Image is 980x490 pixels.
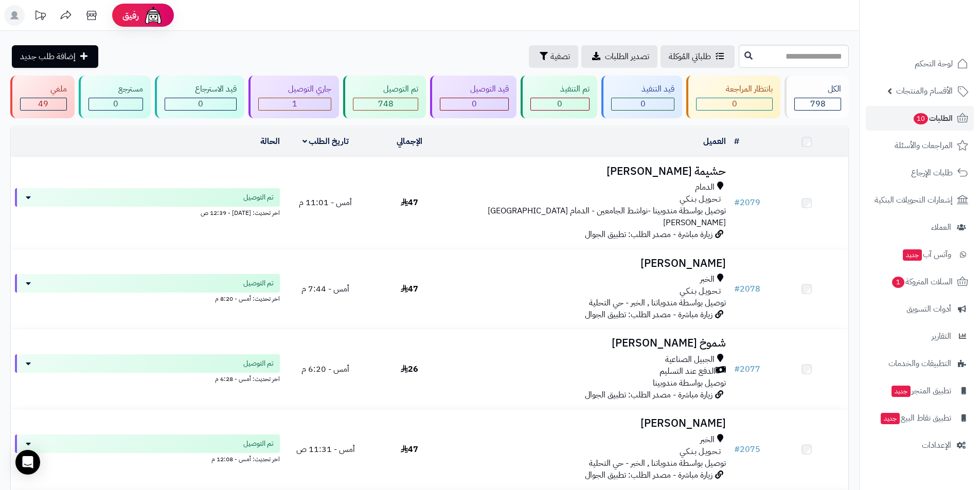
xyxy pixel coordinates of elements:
[810,98,826,110] span: 798
[198,98,203,110] span: 0
[472,98,477,110] span: 0
[734,443,740,456] span: #
[401,363,418,375] span: 26
[397,135,422,148] a: الإجمالي
[243,192,274,203] span: تم التوصيل
[891,275,953,289] span: السلات المتروكة
[892,386,911,397] span: جديد
[15,453,280,464] div: اخر تحديث: أمس - 12:08 م
[302,135,349,148] a: تاريخ الطلب
[122,9,139,22] span: رفيق
[585,389,712,401] span: زيارة مباشرة - مصدر الطلب: تطبيق الجوال
[880,411,951,425] span: تطبيق نقاط البيع
[455,418,726,429] h3: [PERSON_NAME]
[695,182,715,193] span: الدمام
[605,50,649,63] span: تصدير الطلبات
[734,196,760,209] a: #2079
[866,269,974,294] a: السلات المتروكة1
[401,443,418,456] span: 47
[455,337,726,349] h3: شموخ [PERSON_NAME]
[866,297,974,321] a: أدوات التسويق
[77,76,153,118] a: مسترجع 0
[866,378,974,403] a: تطبيق المتجرجديد
[589,297,726,309] span: توصيل بواسطة مندوباتنا , الخبر - حي التحلية
[89,98,143,110] div: 0
[903,249,922,261] span: جديد
[15,373,280,384] div: اخر تحديث: أمس - 6:28 م
[875,193,953,207] span: إشعارات التحويلات البنكية
[700,434,715,446] span: الخبر
[20,83,67,95] div: ملغي
[661,45,735,68] a: طلباتي المُوكلة
[401,196,418,209] span: 47
[890,384,951,398] span: تطبيق المتجر
[243,439,274,449] span: تم التوصيل
[243,278,274,288] span: تم التوصيل
[299,196,352,209] span: أمس - 11:01 م
[143,5,164,26] img: ai-face.png
[341,76,428,118] a: تم التوصيل 748
[660,366,716,377] span: الدفع عند التسليم
[910,29,970,50] img: logo-2.png
[932,329,951,343] span: التقارير
[734,443,760,456] a: #2075
[914,113,928,124] span: 10
[353,83,418,95] div: تم التوصيل
[696,83,773,95] div: بانتظار المراجعة
[866,351,974,376] a: التطبيقات والخدمات
[27,5,53,28] a: تحديثات المنصة
[246,76,342,118] a: جاري التوصيل 1
[931,220,951,234] span: العملاء
[530,83,590,95] div: تم التنفيذ
[581,45,657,68] a: تصدير الطلبات
[684,76,783,118] a: بانتظار المراجعة 0
[922,438,951,452] span: الإعدادات
[680,193,721,205] span: تـحـويـل بـنـكـي
[353,98,418,110] div: 748
[782,76,851,118] a: الكل798
[697,98,773,110] div: 0
[911,166,953,180] span: طلبات الإرجاع
[258,83,332,95] div: جاري التوصيل
[8,76,77,118] a: ملغي 49
[653,377,726,389] span: توصيل بواسطة مندوبينا
[866,106,974,131] a: الطلبات10
[665,354,715,366] span: الجبيل الصناعية
[259,98,331,110] div: 1
[589,457,726,469] span: توصيل بواسطة مندوباتنا , الخبر - حي التحلية
[243,358,274,369] span: تم التوصيل
[401,283,418,295] span: 47
[888,356,951,371] span: التطبيقات والخدمات
[21,98,66,110] div: 49
[557,98,562,110] span: 0
[20,50,76,63] span: إضافة طلب جديد
[734,196,740,209] span: #
[700,274,715,285] span: الخبر
[378,98,394,110] span: 748
[38,98,48,110] span: 49
[531,98,590,110] div: 0
[896,84,953,98] span: الأقسام والمنتجات
[550,50,570,63] span: تصفية
[165,83,237,95] div: قيد الاسترجاع
[734,283,740,295] span: #
[866,324,974,349] a: التقارير
[902,247,951,262] span: وآتس آب
[12,45,98,68] a: إضافة طلب جديد
[680,446,721,458] span: تـحـويـل بـنـكـي
[165,98,236,110] div: 0
[301,363,349,375] span: أمس - 6:20 م
[866,406,974,430] a: تطبيق نقاط البيعجديد
[866,188,974,212] a: إشعارات التحويلات البنكية
[734,363,740,375] span: #
[913,111,953,125] span: الطلبات
[640,98,646,110] span: 0
[455,258,726,269] h3: [PERSON_NAME]
[734,283,760,295] a: #2078
[612,98,674,110] div: 0
[529,45,578,68] button: تصفية
[669,50,711,63] span: طلباتي المُوكلة
[15,450,40,475] div: Open Intercom Messenger
[734,363,760,375] a: #2077
[88,83,144,95] div: مسترجع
